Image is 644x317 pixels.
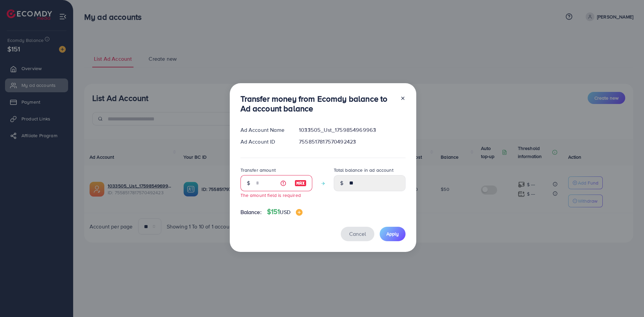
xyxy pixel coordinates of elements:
h3: Transfer money from Ecomdy balance to Ad account balance [240,94,395,113]
div: 7558517817570492423 [293,138,411,146]
h4: $151 [267,208,303,216]
label: Transfer amount [240,167,276,173]
span: Apply [386,230,399,237]
div: 1033505_Ust_1759854969963 [293,126,411,134]
span: Cancel [349,230,366,237]
button: Cancel [341,227,374,241]
img: image [294,179,307,187]
label: Total balance in ad account [334,167,393,173]
button: Apply [380,227,406,241]
div: Ad Account Name [235,126,294,134]
span: USD [280,208,290,216]
img: image [296,209,303,216]
span: Balance: [240,208,262,216]
small: The amount field is required [240,192,301,198]
div: Ad Account ID [235,138,294,146]
iframe: Chat [615,287,639,312]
